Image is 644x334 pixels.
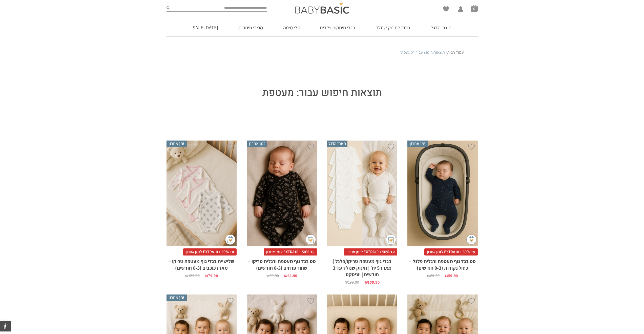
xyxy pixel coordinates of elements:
[185,19,226,36] a: [DATE] SALE
[445,273,448,278] span: ₪
[276,19,307,36] a: כלי מיטה
[471,5,478,12] span: סל קניות
[368,19,418,36] a: ביגוד לתינוק שנולד
[266,273,279,278] bdi: 89.90
[327,256,398,278] h2: בגדי גוף מעטפת טריקו/פלנל | מארז 5 יח׳ | תינוק שנולד עד 3 חודשים | יוניסקס
[386,234,396,245] img: cat-mini-atc.png
[344,248,397,256] span: עד 50% + EXTRA10 לזמן אחרון
[445,273,458,278] bdi: 59.90
[306,234,316,245] img: cat-mini-atc.png
[466,234,476,245] img: cat-mini-atc.png
[167,141,237,278] a: זמן אחרון שלישיית בגדי גוף מעטפת טריקו - מארז כוכבים (0-3 חודשים) עד 50% + EXTRA10 לזמן אחרוןשליש...
[205,273,218,278] bdi: 79.90
[247,141,317,278] a: זמן אחרון סט בגד גוף מעטפת ורגלית טריקו - שחור פרחים (0-3 חודשים) עד 50% + EXTRA10 לזמן אחרוןסט ב...
[167,256,237,271] h2: שלישיית בגדי גוף מעטפת טריקו – מארז כוכבים (0-3 חודשים)
[225,234,235,245] img: cat-mini-atc.png
[284,273,287,278] span: ₪
[183,248,237,256] span: עד 50% + EXTRA10 לזמן אחרון
[327,141,398,285] a: מארז הדגל בגדי גוף מעטפת טריקו/פלנל | מארז 5 יח׳ | תינוק שנולד עד 3 חודשים | יוניסקס עד 50% + EXT...
[327,141,347,147] span: מארז הדגל
[231,19,271,36] a: מוצרי תינוקות
[447,50,464,55] a: עמוד הבית
[424,248,478,256] span: עד 50% + EXTRA10 לזמן אחרון
[364,280,380,285] bdi: 159.90
[312,19,363,36] a: בגדי תינוקות וילדים
[443,6,449,13] span: Wishlist
[205,273,208,278] span: ₪
[407,256,478,271] h2: סט בגד גוף מעטפת ורגלית פלנל – כחול נקודות (0-3 חודשים)
[576,278,642,332] iframe: Opens a widget where you can chat to one of our agents
[185,273,200,278] bdi: 129.90
[443,6,449,12] a: Wishlist
[247,256,317,271] h2: סט בגד גוף מעטפת ורגלית טריקו – שחור פרחים (0-3 חודשים)
[180,50,464,55] nav: Breadcrumb
[247,141,267,147] span: זמן אחרון
[264,248,317,256] span: עד 50% + EXTRA10 לזמן אחרון
[407,141,478,278] a: זמן אחרון סט בגד גוף מעטפת ורגלית פלנל - כחול נקודות (0-3 חודשים) עד 50% + EXTRA10 לזמן אחרוןסט ב...
[407,141,428,147] span: זמן אחרון
[167,141,187,147] span: זמן אחרון
[345,280,348,285] span: ₪
[364,280,368,285] span: ₪
[250,86,394,100] h1: תוצאות חיפוש עבור: מעטפת
[427,273,430,278] span: ₪
[423,19,459,36] a: מוצרי הדגל
[427,273,440,278] bdi: 89.90
[471,5,478,12] a: סל קניות0
[295,3,349,14] img: Baby Basic בגדי תינוקות וילדים אונליין
[185,273,188,278] span: ₪
[284,273,297,278] bdi: 44.90
[167,294,187,301] span: זמן אחרון
[266,273,269,278] span: ₪
[345,280,359,285] bdi: 199.90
